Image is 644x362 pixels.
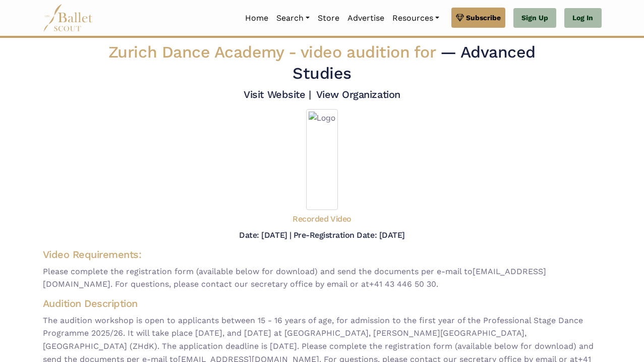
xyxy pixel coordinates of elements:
[244,88,311,100] a: Visit Website |
[241,8,272,29] a: Home
[314,8,343,29] a: Store
[343,8,388,29] a: Advertise
[239,230,291,240] h5: Date: [DATE] |
[43,297,602,310] h4: Audition Description
[292,42,536,83] span: — Advanced Studies
[301,42,435,62] span: video audition for
[292,214,351,225] h5: Recorded Video
[43,248,142,261] span: Video Requirements:
[43,265,602,291] span: Please complete the registration form (available below for download) and send the documents per e...
[456,12,464,23] img: gem.svg
[451,8,505,28] a: Subscribe
[466,12,501,23] span: Subscribe
[388,8,443,29] a: Resources
[564,8,601,28] a: Log In
[272,8,314,29] a: Search
[306,109,338,210] img: Logo
[316,88,400,100] a: View Organization
[294,230,405,240] h5: Pre-Registration Date: [DATE]
[108,42,440,62] span: Zurich Dance Academy -
[513,8,556,28] a: Sign Up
